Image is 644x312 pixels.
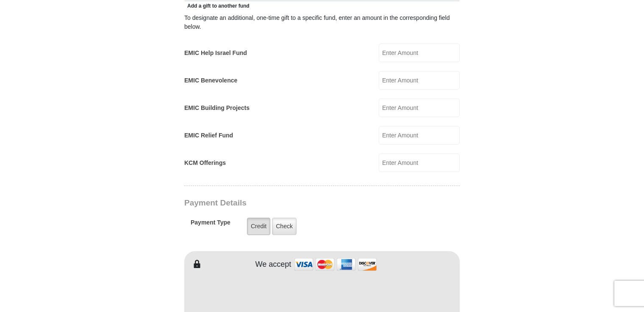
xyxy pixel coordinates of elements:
[184,49,247,57] label: EMIC Help Israel Fund
[184,104,250,112] label: EMIC Building Projects
[184,76,237,85] label: EMIC Benevolence
[191,219,230,230] h5: Payment Type
[247,218,270,235] label: Credit
[184,3,250,9] span: Add a gift to another fund
[379,44,460,62] input: Enter Amount
[184,198,400,208] h3: Payment Details
[293,255,378,274] img: credit cards accepted
[184,159,226,167] label: KCM Offerings
[379,126,460,145] input: Enter Amount
[272,218,297,235] label: Check
[184,14,460,31] div: To designate an additional, one-time gift to a specific fund, enter an amount in the correspondin...
[255,260,291,269] h4: We accept
[379,99,460,117] input: Enter Amount
[379,71,460,90] input: Enter Amount
[379,153,460,172] input: Enter Amount
[184,131,233,140] label: EMIC Relief Fund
